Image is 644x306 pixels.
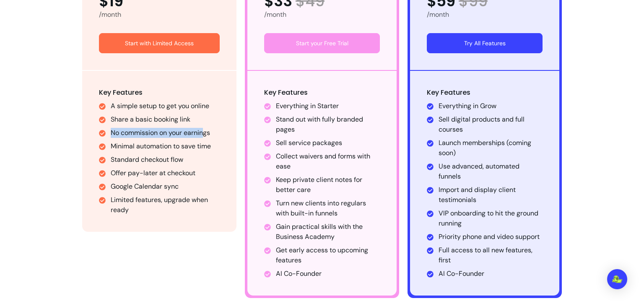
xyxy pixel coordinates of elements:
span: Key Features [99,88,143,97]
li: Import and display client testimonials [439,185,543,205]
li: Everything in Starter [276,101,380,111]
li: Use advanced, automated funnels [439,161,543,182]
li: A simple setup to get you online [111,101,220,111]
a: Start your Free Trial [264,33,380,53]
li: Keep private client notes for better care [276,175,380,195]
li: Collect waivers and forms with ease [276,151,380,171]
a: Start with Limited Access [99,33,220,53]
li: Offer pay-later at checkout [111,168,220,178]
li: Turn new clients into regulars with built-in funnels [276,198,380,218]
a: Try All Features [427,33,543,53]
li: Share a basic booking link [111,114,220,124]
li: AI Co-Founder [276,269,380,279]
li: Minimal automation to save time [111,141,220,151]
li: Get early access to upcoming features [276,245,380,265]
li: Google Calendar sync [111,182,220,192]
li: VIP onboarding to hit the ground running [439,208,543,228]
li: Standard checkout flow [111,155,220,165]
li: Full access to all new features, first [439,245,543,265]
div: Open Intercom Messenger [607,269,627,289]
li: Priority phone and video support [439,232,543,242]
li: Gain practical skills with the Business Academy [276,222,380,242]
span: Key Features [264,88,308,97]
li: Sell service packages [276,138,380,148]
li: Launch memberships (coming soon) [439,138,543,158]
li: AI Co-Founder [439,269,543,279]
li: Sell digital products and full courses [439,114,543,135]
li: Stand out with fully branded pages [276,114,380,135]
div: /month [427,10,543,20]
div: /month [264,10,380,20]
span: Key Features [427,88,470,97]
li: Everything in Grow [439,101,543,111]
li: Limited features, upgrade when ready [111,195,220,215]
div: /month [99,10,220,20]
li: No commission on your earnings [111,128,220,138]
